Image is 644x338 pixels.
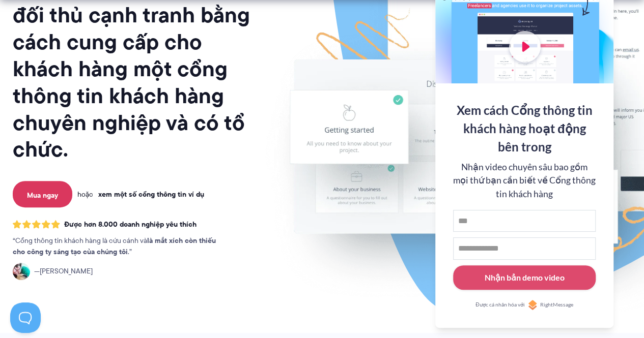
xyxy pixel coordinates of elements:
font: [PERSON_NAME] [40,266,93,276]
button: Nhận bản demo video [453,265,596,290]
font: Cổng thông tin khách hàng là cứu cánh và [15,235,147,245]
font: xem một số cổng thông tin ví dụ [98,189,204,200]
font: là mắt xích còn thiếu cho công ty sáng tạo của chúng tôi [13,235,216,257]
a: Mua ngay [13,181,72,207]
font: Được hơn 8.000 doanh nghiệp yêu thích [64,219,197,230]
font: . [128,247,129,257]
font: Mua ngay [27,189,58,200]
img: Được cá nhân hóa với RightMessage [527,300,538,310]
iframe: Chuyển đổi Hỗ trợ khách hàng [10,302,41,333]
font: hoặc [77,189,93,199]
a: xem một số cổng thông tin ví dụ [98,190,204,199]
font: Xem cách Cổng thông tin khách hàng hoạt động bên trong [457,103,593,154]
font: Được cá nhân hóa với [475,301,525,308]
font: Nhận video chuyên sâu bao gồm mọi thứ bạn cần biết về Cổng thông tin khách hàng [453,162,596,199]
font: Nhận bản demo video [485,272,565,282]
font: RightMessage [540,301,573,308]
a: Được cá nhân hóa vớiRightMessage [453,300,596,310]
